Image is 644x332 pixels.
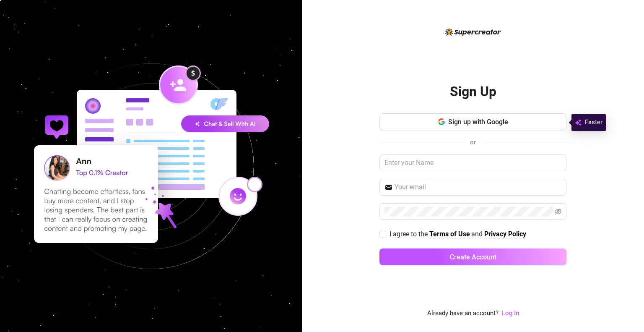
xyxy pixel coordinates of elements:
a: Log In [502,308,519,319]
a: Terms of Use [429,230,470,239]
input: Enter your Name [379,154,566,171]
span: Already have an account? [427,308,499,319]
button: Sign up with Google [379,113,566,130]
a: Log In [502,309,519,317]
strong: Terms of Use [429,230,470,238]
img: svg%3e [575,118,582,128]
h2: Sign Up [450,83,496,100]
a: Privacy Policy [484,230,526,239]
span: I agree to the [390,230,429,238]
span: Sign up with Google [448,118,508,126]
img: logo-BBDzfeDw.svg [445,28,501,36]
strong: Privacy Policy [484,230,526,238]
span: Faster [585,118,602,128]
span: and [471,230,484,238]
span: eye-invisible [555,208,561,215]
input: Your email [395,182,561,192]
span: Create Account [450,253,496,261]
button: Create Account [379,248,566,265]
span: or [470,139,476,146]
img: signup-background-D0MIrEPF.svg [6,21,296,311]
